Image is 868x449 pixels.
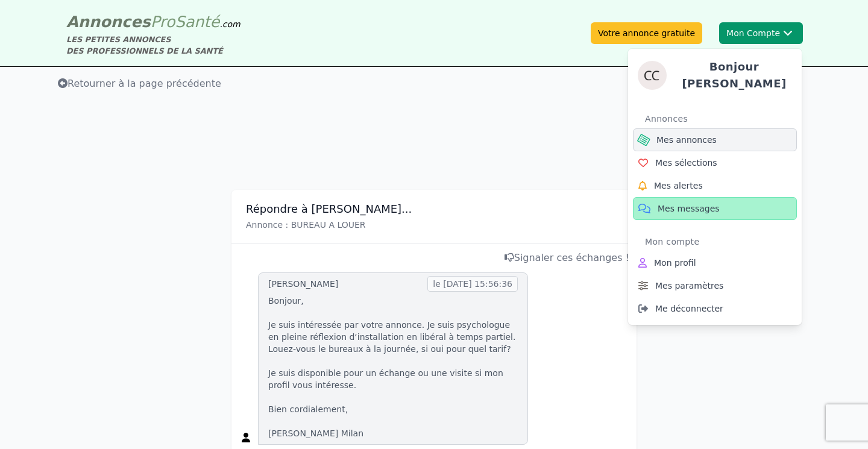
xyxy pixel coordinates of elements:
span: Mes annonces [656,134,717,146]
span: Mes sélections [655,157,717,169]
span: Me déconnecter [655,303,723,315]
div: LES PETITES ANNONCES DES PROFESSIONNELS DE LA SANTÉ [66,34,241,57]
span: Mes alertes [654,180,703,192]
img: catherine [638,61,667,90]
p: Annonce : BUREAU A LOUER [246,219,622,231]
a: Votre annonce gratuite [591,22,702,44]
span: Annonces [66,13,151,31]
span: le [DATE] 15:56:36 [427,276,518,292]
a: Mes paramètres [633,274,797,297]
span: Retourner à la page précédente [58,78,221,89]
a: Mes alertes [633,174,797,197]
span: Mes messages [658,203,720,215]
a: AnnoncesProSanté.com [66,13,241,31]
a: Mon profil [633,251,797,274]
i: Retourner à la liste [58,78,68,88]
a: Mes messages [633,197,797,220]
span: Pro [151,13,175,31]
a: Mes sélections [633,151,797,174]
span: Mes paramètres [655,280,723,292]
h4: Bonjour [PERSON_NAME] [676,58,792,92]
p: Bonjour, Je suis intéressée par votre annonce. Je suis psychologue en pleine réflexion d‘installa... [268,295,518,439]
a: Mes annonces [633,128,797,151]
span: .com [219,19,240,29]
div: [PERSON_NAME] [268,278,338,290]
span: Mon profil [654,257,696,269]
button: Mon ComptecatherineBonjour [PERSON_NAME]AnnoncesMes annoncesMes sélectionsMes alertesMes messages... [719,22,803,44]
h3: Répondre à [PERSON_NAME]... [246,202,622,216]
a: Me déconnecter [633,297,797,320]
span: Santé [175,13,219,31]
div: Annonces [645,109,797,128]
div: Mon compte [645,232,797,251]
div: Signaler ces échanges ! [239,251,629,265]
